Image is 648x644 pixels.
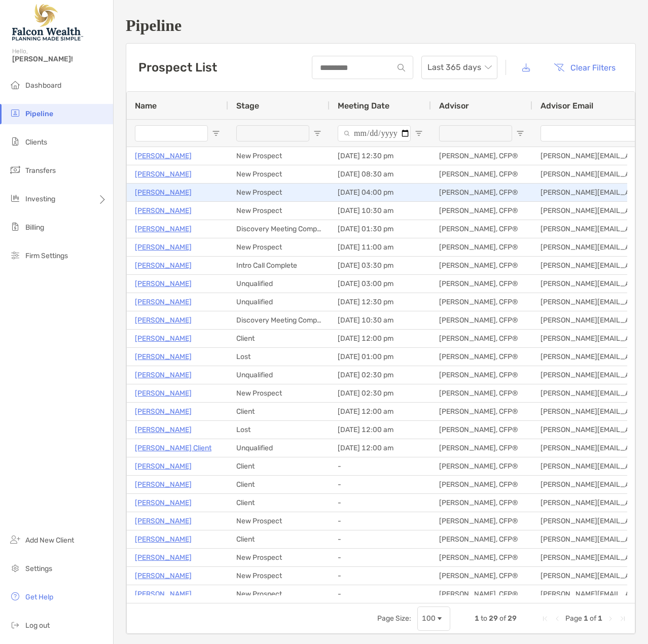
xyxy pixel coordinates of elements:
div: - [330,549,431,566]
div: [PERSON_NAME], CFP® [431,530,532,548]
div: New Prospect [228,567,330,585]
img: Falcon Wealth Planning Logo [12,4,83,41]
span: Advisor Email [541,101,593,111]
a: [PERSON_NAME] [135,460,192,473]
a: [PERSON_NAME] [135,496,192,509]
img: investing icon [9,192,21,204]
a: [PERSON_NAME] [135,387,192,400]
div: [PERSON_NAME], CFP® [431,147,532,165]
span: Get Help [25,593,53,601]
div: [PERSON_NAME], CFP® [431,293,532,311]
div: Client [228,494,330,512]
p: [PERSON_NAME] [135,204,192,217]
p: [PERSON_NAME] [135,478,192,491]
div: [DATE] 08:30 am [330,165,431,183]
div: - [330,457,431,475]
p: [PERSON_NAME] [135,168,192,181]
div: [PERSON_NAME], CFP® [431,476,532,493]
img: clients icon [9,135,21,148]
img: get-help icon [9,590,21,602]
button: Open Filter Menu [415,129,423,137]
div: [DATE] 12:00 am [330,403,431,420]
div: 100 [422,614,436,623]
span: Transfers [25,166,56,175]
span: Log out [25,621,50,630]
span: Clients [25,138,47,147]
div: New Prospect [228,147,330,165]
span: of [590,614,596,623]
div: [DATE] 01:00 pm [330,348,431,366]
p: [PERSON_NAME] [135,296,192,308]
div: [PERSON_NAME], CFP® [431,330,532,347]
div: [PERSON_NAME], CFP® [431,348,532,366]
div: Client [228,457,330,475]
span: to [481,614,487,623]
p: [PERSON_NAME] [135,314,192,327]
div: [DATE] 12:00 pm [330,330,431,347]
a: [PERSON_NAME] [135,569,192,582]
div: [PERSON_NAME], CFP® [431,165,532,183]
div: [DATE] 03:00 pm [330,275,431,293]
a: [PERSON_NAME] [135,551,192,564]
a: [PERSON_NAME] [135,241,192,254]
input: Name Filter Input [135,125,208,141]
span: Meeting Date [338,101,389,111]
a: [PERSON_NAME] [135,369,192,381]
div: [DATE] 02:30 pm [330,366,431,384]
span: of [499,614,506,623]
div: [DATE] 03:30 pm [330,257,431,274]
div: Unqualified [228,439,330,457]
span: Advisor [439,101,469,111]
div: New Prospect [228,585,330,603]
div: [DATE] 12:00 am [330,421,431,439]
span: Page [565,614,582,623]
div: [DATE] 12:00 am [330,439,431,457]
div: [DATE] 11:00 am [330,238,431,256]
img: transfers icon [9,164,21,176]
div: Page Size: [377,614,411,623]
div: Client [228,330,330,347]
h3: Prospect List [138,60,217,75]
span: 29 [508,614,517,623]
div: [PERSON_NAME], CFP® [431,512,532,530]
a: [PERSON_NAME] [135,588,192,600]
div: [PERSON_NAME], CFP® [431,384,532,402]
div: Previous Page [553,615,561,623]
div: New Prospect [228,384,330,402]
span: [PERSON_NAME]! [12,55,107,63]
div: [PERSON_NAME], CFP® [431,457,532,475]
div: - [330,585,431,603]
img: pipeline icon [9,107,21,119]
div: [DATE] 12:30 pm [330,147,431,165]
div: [PERSON_NAME], CFP® [431,202,532,220]
a: [PERSON_NAME] [135,150,192,162]
a: [PERSON_NAME] [135,350,192,363]
div: Discovery Meeting Complete [228,311,330,329]
button: Open Filter Menu [212,129,220,137]
div: [PERSON_NAME], CFP® [431,439,532,457]
div: - [330,530,431,548]
div: Last Page [619,615,627,623]
p: [PERSON_NAME] [135,259,192,272]
div: New Prospect [228,184,330,201]
div: New Prospect [228,549,330,566]
div: [PERSON_NAME], CFP® [431,257,532,274]
div: New Prospect [228,512,330,530]
div: [DATE] 01:30 pm [330,220,431,238]
div: Discovery Meeting Complete [228,220,330,238]
div: Client [228,476,330,493]
span: 1 [584,614,588,623]
span: Stage [236,101,259,111]
div: [PERSON_NAME], CFP® [431,585,532,603]
img: billing icon [9,221,21,233]
a: [PERSON_NAME] [135,533,192,546]
a: [PERSON_NAME] [135,515,192,527]
button: Clear Filters [546,56,623,79]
